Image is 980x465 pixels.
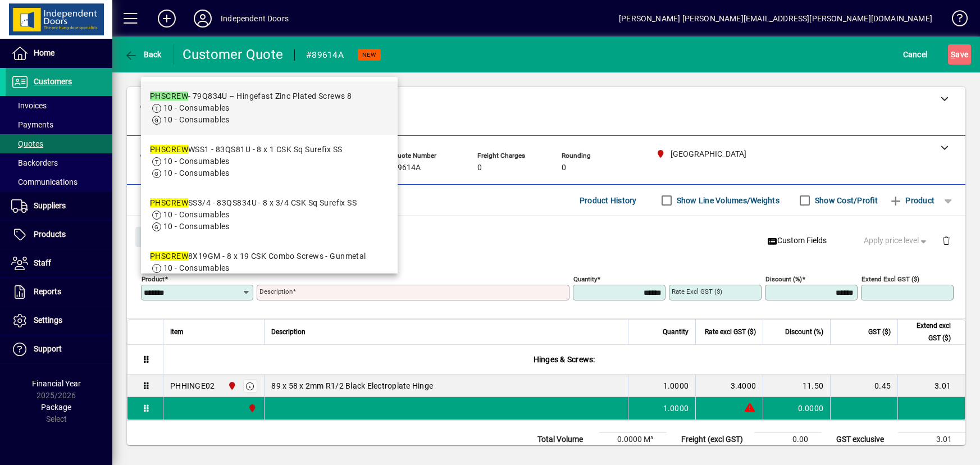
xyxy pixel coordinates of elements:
[170,326,184,338] span: Item
[135,227,174,247] button: Close
[11,158,58,167] span: Backorders
[619,10,932,28] div: [PERSON_NAME] [PERSON_NAME][EMAIL_ADDRESS][PERSON_NAME][DOMAIN_NAME]
[763,375,830,397] td: 11.50
[676,433,754,446] td: Freight (excl GST)
[34,230,66,239] span: Products
[150,144,343,156] div: WSS1 - 83QS81U - 8 x 1 CSK Sq Surefix SS
[127,216,965,257] div: Product
[951,45,968,63] span: ave
[34,344,62,353] span: Support
[705,326,756,338] span: Rate excl GST ($)
[6,221,112,249] a: Products
[763,397,830,420] td: 0.0000
[663,380,689,391] span: 1.0000
[163,168,230,177] span: 10 - Consumables
[163,263,230,272] span: 10 - Consumables
[6,335,112,363] a: Support
[163,345,965,374] div: Hinges & Screws:
[830,375,897,397] td: 0.45
[133,231,176,241] app-page-header-button: Close
[813,195,878,206] label: Show Cost/Profit
[905,320,951,344] span: Extend excl GST ($)
[532,433,599,446] td: Total Volume
[477,163,482,172] span: 0
[859,231,933,251] button: Apply price level
[170,380,215,391] div: PHHINGE02
[141,81,398,135] mat-option: PHSCREW - 79Q834U – Hingefast Zinc Plated Screws 8
[163,103,230,112] span: 10 - Consumables
[271,380,433,391] span: 89 x 58 x 2mm R1/2 Black Electroplate Hinge
[163,157,230,166] span: 10 - Consumables
[11,101,47,110] span: Invoices
[754,433,822,446] td: 0.00
[121,44,165,65] button: Back
[943,2,966,39] a: Knowledge Base
[11,139,43,148] span: Quotes
[393,163,421,172] span: 89614A
[663,326,689,338] span: Quantity
[6,134,112,153] a: Quotes
[306,46,344,64] div: #89614A
[163,222,230,231] span: 10 - Consumables
[150,92,188,101] em: PHSCREW
[150,252,188,261] em: PHSCREW
[124,50,162,59] span: Back
[11,177,78,186] span: Communications
[672,288,722,295] mat-label: Rate excl GST ($)
[271,326,306,338] span: Description
[112,44,174,65] app-page-header-button: Back
[150,145,188,154] em: PHSCREW
[34,316,62,325] span: Settings
[903,45,928,63] span: Cancel
[11,120,53,129] span: Payments
[674,195,780,206] label: Show Line Volumes/Weights
[141,188,398,241] mat-option: PHSCREWSS3/4 - 83QS834U - 8 x 3/4 CSK Sq Surefix SS
[785,326,823,338] span: Discount (%)
[34,48,54,57] span: Home
[933,235,960,245] app-page-header-button: Delete
[562,163,566,172] span: 0
[6,172,112,192] a: Communications
[183,45,284,63] div: Customer Quote
[897,375,965,397] td: 3.01
[41,403,71,412] span: Package
[599,433,667,446] td: 0.0000 M³
[933,227,960,254] button: Delete
[703,380,756,391] div: 3.4000
[150,90,352,102] div: - 79Q834U – Hingefast Zinc Plated Screws 8
[580,192,637,209] span: Product History
[185,8,221,29] button: Profile
[6,39,112,67] a: Home
[150,197,357,209] div: SS3/4 - 83QS834U - 8 x 3/4 CSK Sq Surefix SS
[862,275,919,283] mat-label: Extend excl GST ($)
[898,433,965,446] td: 3.01
[34,77,72,86] span: Customers
[141,135,398,188] mat-option: PHSCREWWSS1 - 83QS81U - 8 x 1 CSK Sq Surefix SS
[663,403,689,414] span: 1.0000
[6,307,112,335] a: Settings
[34,287,61,296] span: Reports
[34,258,51,267] span: Staff
[6,153,112,172] a: Backorders
[948,44,971,65] button: Save
[259,288,293,295] mat-label: Description
[140,228,169,247] span: Close
[142,275,165,283] mat-label: Product
[150,250,366,262] div: 8X19GM - 8 x 19 CSK Combo Screws - Gunmetal
[573,275,597,283] mat-label: Quantity
[765,275,802,283] mat-label: Discount (%)
[6,192,112,220] a: Suppliers
[864,235,929,247] span: Apply price level
[150,198,188,207] em: PHSCREW
[32,379,81,388] span: Financial Year
[951,50,955,59] span: S
[221,10,289,28] div: Independent Doors
[149,8,185,29] button: Add
[163,115,230,124] span: 10 - Consumables
[6,115,112,134] a: Payments
[141,241,398,295] mat-option: PHSCREW8X19GM - 8 x 19 CSK Combo Screws - Gunmetal
[763,231,831,251] button: Custom Fields
[34,201,66,210] span: Suppliers
[6,249,112,277] a: Staff
[245,402,258,414] span: Christchurch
